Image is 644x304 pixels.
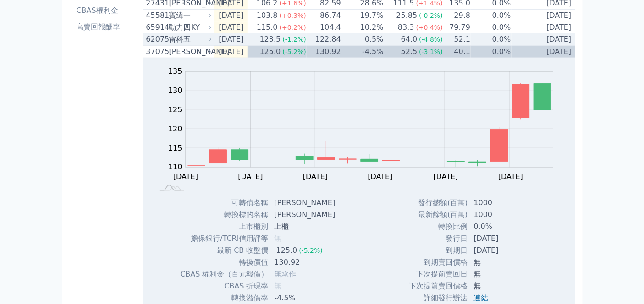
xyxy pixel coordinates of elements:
div: 25.85 [395,10,419,21]
td: 下次提前賣回價格 [409,280,468,292]
td: 130.92 [307,46,341,58]
td: [DATE] [468,233,538,244]
td: [DATE] [512,10,575,22]
td: 19.7% [341,10,384,22]
div: 83.3 [396,22,416,33]
tspan: [DATE] [303,172,328,181]
td: 130.92 [269,256,343,268]
td: 轉換比例 [409,221,468,233]
td: 0.0% [468,221,538,233]
tspan: 115 [168,144,182,152]
td: 無 [468,280,538,292]
td: [PERSON_NAME] [269,209,343,221]
td: 發行日 [409,233,468,244]
td: 1000 [468,197,538,209]
g: Series [188,83,551,167]
div: 65914 [146,22,167,33]
td: 最新餘額(百萬) [409,209,468,221]
td: 0.0% [471,22,511,33]
div: 125.0 [258,46,283,57]
td: 0.0% [471,33,511,46]
div: 52.5 [399,46,419,57]
td: [DATE] [214,22,248,33]
span: 無 [275,282,282,290]
td: 79.79 [443,22,471,33]
td: 下次提前賣回日 [409,268,468,280]
td: 無 [468,256,538,268]
td: 上市櫃別 [180,221,269,233]
td: [PERSON_NAME] [269,197,343,209]
td: 轉換溢價率 [180,292,269,304]
td: 轉換價值 [180,256,269,268]
tspan: [DATE] [238,172,263,181]
td: 可轉債名稱 [180,197,269,209]
tspan: [DATE] [434,172,458,181]
div: 123.5 [258,34,283,45]
tspan: 135 [168,67,182,76]
td: 52.1 [443,33,471,46]
span: (+0.4%) [416,24,443,31]
div: 動力四KY [169,22,210,33]
td: 10.2% [341,22,384,33]
td: 86.74 [307,10,341,22]
td: [DATE] [214,46,248,58]
td: 最新 CB 收盤價 [180,244,269,256]
span: (-3.1%) [419,48,443,55]
td: CBAS 權利金（百元報價） [180,268,269,280]
div: 62075 [146,34,167,45]
span: (-5.2%) [299,247,323,254]
span: (-5.2%) [282,48,306,55]
td: 上櫃 [269,221,343,233]
td: 0.0% [471,10,511,22]
div: 37075 [146,46,167,57]
td: 無 [468,268,538,280]
div: 45581 [146,10,167,21]
td: 0.0% [471,46,511,58]
td: 40.1 [443,46,471,58]
td: [DATE] [512,33,575,46]
td: CBAS 折現率 [180,280,269,292]
span: (-1.2%) [282,36,306,43]
td: 104.4 [307,22,341,33]
span: (+0.2%) [280,24,306,31]
a: 連結 [474,293,489,302]
td: 122.84 [307,33,341,46]
td: -4.5% [269,292,343,304]
td: [DATE] [512,46,575,58]
div: 64.0 [399,34,419,45]
td: 0.5% [341,33,384,46]
td: 擔保銀行/TCRI信用評等 [180,233,269,244]
a: CBAS權利金 [73,3,139,18]
td: 到期日 [409,244,468,256]
tspan: 120 [168,125,182,133]
div: 雷科五 [169,34,210,45]
g: Chart [164,67,567,181]
td: 詳細發行辦法 [409,292,468,304]
tspan: [DATE] [173,172,198,181]
span: (-0.2%) [419,12,443,19]
tspan: [DATE] [498,172,523,181]
div: 115.0 [255,22,280,33]
tspan: [DATE] [368,172,393,181]
a: 高賣回報酬率 [73,20,139,34]
span: (+0.3%) [280,12,306,19]
td: 轉換標的名稱 [180,209,269,221]
td: 1000 [468,209,538,221]
div: 103.8 [255,10,280,21]
li: CBAS權利金 [73,5,139,16]
td: [DATE] [214,10,248,22]
td: 29.8 [443,10,471,22]
tspan: 125 [168,105,182,114]
td: 發行總額(百萬) [409,197,468,209]
span: (-4.8%) [419,36,443,43]
span: 無承作 [275,270,297,278]
div: [PERSON_NAME] [169,46,210,57]
td: -4.5% [341,46,384,58]
td: [DATE] [214,33,248,46]
div: 125.0 [275,245,299,256]
div: 寶緯一 [169,10,210,21]
td: 到期賣回價格 [409,256,468,268]
tspan: 130 [168,87,182,95]
li: 高賣回報酬率 [73,22,139,33]
td: [DATE] [512,22,575,33]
